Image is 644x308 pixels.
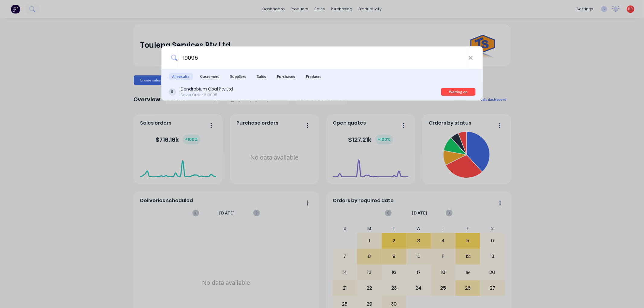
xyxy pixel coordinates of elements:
[273,73,299,80] span: Purchases
[253,73,270,80] span: Sales
[441,88,476,96] div: Waiting on Materia
[178,46,468,69] input: Start typing a customer or supplier name to create a new order...
[181,86,233,92] div: Dendrobium Coal Pty Ltd
[302,73,325,80] span: Products
[226,73,250,80] span: Suppliers
[168,73,193,80] span: All results
[181,92,233,98] div: Sales Order #19095
[197,73,223,80] span: Customers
